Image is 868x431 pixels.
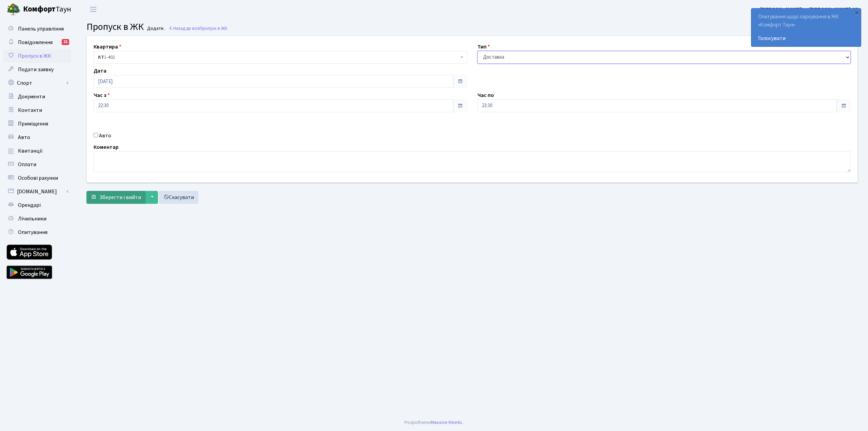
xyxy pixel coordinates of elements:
label: Час по [477,91,494,99]
button: Зберегти і вийти [86,191,145,204]
span: Пропуск в ЖК [200,25,228,32]
div: Розроблено . [405,419,463,426]
a: Подати заявку [3,63,71,76]
a: Спорт [3,76,71,90]
a: Оплати [3,158,71,171]
span: Зберегти і вийти [99,194,141,201]
span: <b>КТ</b>&nbsp;&nbsp;&nbsp;&nbsp;1-402 [98,54,459,61]
a: Голосувати [758,34,854,42]
b: [PERSON_NAME]’єв [PERSON_NAME]. Ю. [760,6,860,13]
a: Квитанції [3,144,71,158]
a: Документи [3,90,71,103]
a: Опитування [3,226,71,239]
a: Massive Kinetic [431,419,462,426]
a: Скасувати [159,191,198,204]
span: Авто [18,134,30,141]
span: Таун [23,4,71,15]
div: Опитування щодо паркування в ЖК «Комфорт Таун» [751,8,861,46]
a: [DOMAIN_NAME] [3,185,71,198]
label: Тип [477,43,490,51]
span: Лічильники [18,215,46,222]
a: Приміщення [3,117,71,131]
a: Авто [3,131,71,144]
label: Авто [99,132,111,140]
a: Пропуск в ЖК [3,49,71,63]
b: КТ [98,54,104,61]
a: Назад до всіхПропуск в ЖК [169,25,228,32]
span: Особові рахунки [18,174,58,182]
span: Контакти [18,106,42,114]
span: Повідомлення [18,39,53,46]
b: Комфорт [23,4,56,15]
span: Документи [18,93,45,100]
span: Пропуск в ЖК [18,52,51,60]
label: Дата [94,67,106,75]
span: Опитування [18,229,47,236]
a: Контакти [3,103,71,117]
small: Додати . [146,26,165,32]
a: Лічильники [3,212,71,226]
label: Коментар [94,143,119,151]
span: <b>КТ</b>&nbsp;&nbsp;&nbsp;&nbsp;1-402 [94,51,467,64]
span: Оплати [18,161,36,168]
a: Повідомлення21 [3,36,71,49]
button: Переключити навігацію [85,4,102,15]
div: × [853,9,860,16]
img: logo.png [7,3,20,16]
span: Подати заявку [18,66,54,73]
a: Панель управління [3,22,71,36]
a: Орендарі [3,198,71,212]
a: Особові рахунки [3,171,71,185]
div: 21 [62,39,69,45]
span: Пропуск в ЖК [86,20,144,34]
label: Час з [94,91,110,99]
span: Квитанції [18,147,43,155]
a: [PERSON_NAME]’єв [PERSON_NAME]. Ю. [760,5,860,14]
span: Панель управління [18,25,64,33]
span: Орендарі [18,201,41,209]
label: Квартира [94,43,121,51]
span: Приміщення [18,120,48,128]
